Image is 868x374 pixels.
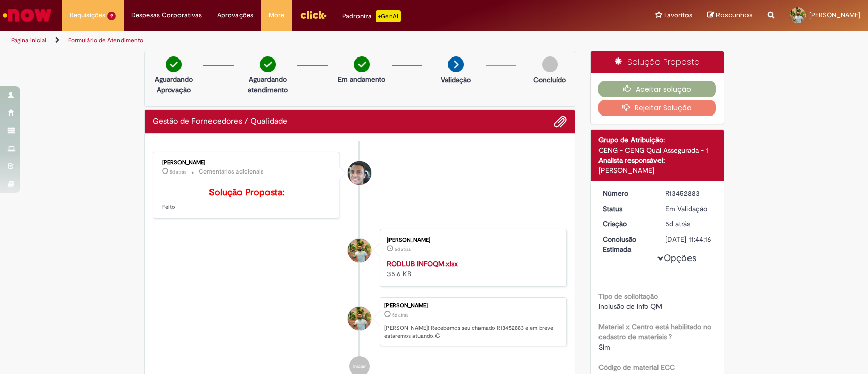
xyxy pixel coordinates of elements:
dt: Número [595,188,657,198]
div: Igor Cecato [348,239,371,262]
time: 27/08/2025 14:44:13 [665,219,690,228]
div: Padroniza [342,10,401,22]
div: [DATE] 11:44:16 [665,234,712,244]
div: Grupo de Atribuição: [598,135,716,145]
div: [PERSON_NAME] [162,160,332,166]
p: Em andamento [338,74,385,84]
time: 27/08/2025 17:32:48 [170,169,186,175]
div: [PERSON_NAME] [387,237,556,243]
div: CENG - CENG Qual Assegurada - 1 [598,145,716,155]
time: 27/08/2025 14:44:09 [395,246,411,252]
p: Aguardando Aprovação [149,74,198,95]
span: 5d atrás [392,312,408,318]
button: Adicionar anexos [554,115,567,128]
div: Solução Proposta [591,51,724,73]
span: 5d atrás [170,169,186,175]
span: Aprovações [217,10,253,20]
span: Sim [598,342,610,352]
img: img-circle-grey.png [542,56,558,72]
p: +GenAi [376,10,401,22]
dt: Criação [595,219,657,229]
span: Favoritos [664,10,692,20]
p: Concluído [533,75,566,85]
span: 5d atrás [665,219,690,228]
span: 9 [107,12,116,20]
div: [PERSON_NAME] [598,165,716,176]
small: Comentários adicionais [199,167,264,176]
span: Requisições [70,10,105,20]
dt: Conclusão Estimada [595,234,657,254]
p: Aguardando atendimento [243,74,292,95]
span: [PERSON_NAME] [809,11,860,19]
a: Formulário de Atendimento [68,36,143,44]
b: Material x Centro está habilitado no cadastro de materiais ? [598,322,711,341]
div: Em Validação [665,204,712,214]
b: Tipo de solicitação [598,292,658,301]
img: check-circle-green.png [166,56,182,72]
img: ServiceNow [1,5,53,25]
span: More [268,10,284,20]
img: check-circle-green.png [354,56,370,72]
img: click_logo_yellow_360x200.png [300,7,327,22]
button: Aceitar solução [598,81,716,97]
a: Página inicial [11,36,46,44]
span: 5d atrás [395,246,411,252]
ul: Trilhas de página [8,31,571,50]
p: [PERSON_NAME]! Recebemos seu chamado R13452883 e em breve estaremos atuando. [384,324,561,340]
dt: Status [595,204,657,214]
p: Validação [441,75,471,85]
div: 27/08/2025 14:44:13 [665,219,712,229]
time: 27/08/2025 14:44:13 [392,312,408,318]
div: 35.6 KB [387,258,556,279]
span: Despesas Corporativas [131,10,202,20]
img: check-circle-green.png [260,56,276,72]
span: Rascunhos [716,10,753,20]
div: Analista responsável: [598,155,716,165]
div: Igor Cecato [348,307,371,330]
a: Rascunhos [707,11,753,20]
span: Inclusão de Info QM [598,302,662,311]
h2: Gestão de Fornecedores / Qualidade Histórico de tíquete [153,117,287,126]
div: [PERSON_NAME] [384,303,561,309]
img: arrow-next.png [448,56,464,72]
li: Igor Cecato [153,297,567,346]
button: Rejeitar Solução [598,100,716,116]
b: Solução Proposta: [209,187,284,198]
div: R13452883 [665,188,712,198]
div: Vaner Gaspar Da Silva [348,161,371,185]
a: RODLUB INFOQM.xlsx [387,259,458,268]
p: Feito [162,188,332,211]
b: Código de material ECC [598,363,675,372]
